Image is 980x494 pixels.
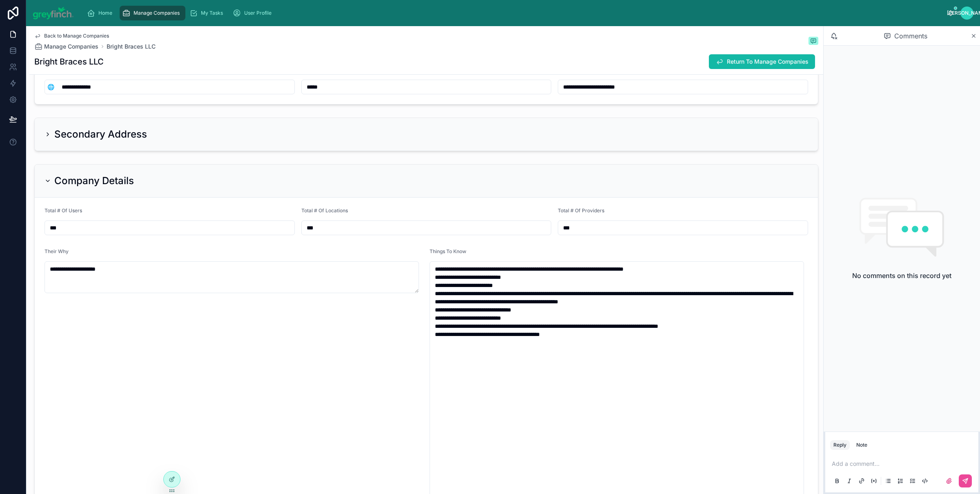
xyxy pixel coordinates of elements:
[709,54,815,69] button: Return To Manage Companies
[80,4,948,22] div: scrollable content
[894,31,927,41] span: Comments
[856,442,867,448] div: Note
[54,174,134,187] h2: Company Details
[230,6,277,20] a: User Profile
[430,248,466,254] span: Things To Know
[727,58,808,66] span: Return To Manage Companies
[187,6,229,20] a: My Tasks
[45,207,82,214] span: Total # Of Users
[107,42,156,51] a: Bright Braces LLC
[98,10,112,16] span: Home
[244,10,272,16] span: User Profile
[558,207,604,214] span: Total # Of Providers
[830,440,850,450] button: Reply
[34,33,109,39] a: Back to Manage Companies
[34,42,98,51] a: Manage Companies
[120,6,185,20] a: Manage Companies
[134,10,180,16] span: Manage Companies
[54,128,147,141] h2: Secondary Address
[47,83,54,91] span: 🌐
[852,271,951,280] h2: No comments on this record yet
[44,42,98,51] span: Manage Companies
[45,248,69,254] span: Their Why
[34,56,104,67] h1: Bright Braces LLC
[301,207,348,214] span: Total # Of Locations
[45,80,57,94] button: Select Button
[33,7,74,20] img: App logo
[85,6,118,20] a: Home
[853,440,871,450] button: Note
[44,33,109,39] span: Back to Manage Companies
[201,10,223,16] span: My Tasks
